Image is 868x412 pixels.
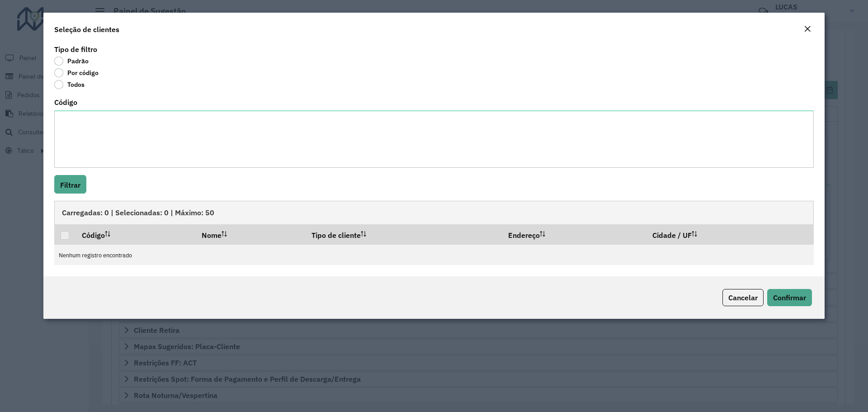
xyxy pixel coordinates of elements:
[67,57,89,65] font: Padrão
[801,24,814,35] button: Fechar
[67,81,85,89] font: Todos
[54,45,97,54] font: Tipo de filtro
[54,175,86,194] button: Filtrar
[804,25,811,33] em: Fechar
[202,231,222,240] font: Nome
[54,25,119,34] font: Seleção de clientes
[311,231,361,240] font: Tipo de cliente
[652,231,692,240] font: Cidade / UF
[62,208,214,217] font: Carregadas: 0 | Selecionadas: 0 | Máximo: 50
[728,293,758,302] font: Cancelar
[82,231,105,240] font: Código
[54,98,77,107] font: Código
[60,180,80,189] font: Filtrar
[773,293,806,302] font: Confirmar
[67,69,99,77] font: Por código
[722,289,764,306] button: Cancelar
[508,231,540,240] font: Endereço
[767,289,812,306] button: Confirmar
[59,251,132,259] font: Nenhum registro encontrado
